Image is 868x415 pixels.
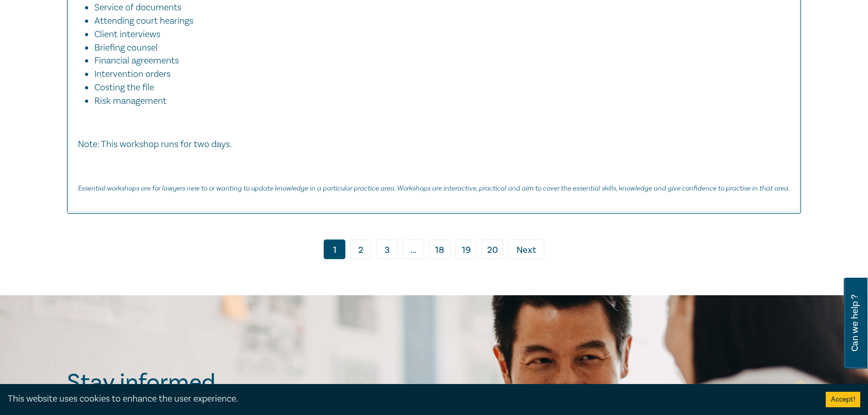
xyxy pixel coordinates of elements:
[94,14,780,28] li: Attending court hearings
[94,94,790,108] li: Risk management
[94,1,780,14] li: Service of documents
[376,240,398,259] a: 3
[516,244,536,257] span: Next
[94,41,780,55] li: Briefing counsel
[324,240,345,259] a: 1
[350,240,372,259] a: 2
[67,369,310,396] h2: Stay informed.
[94,68,780,81] li: Intervention orders
[481,240,503,259] a: 20
[850,284,860,362] span: Can we help ?
[403,240,424,259] span: ...
[94,28,780,41] li: Client interviews
[78,184,790,192] em: Essential workshops are for lawyers new to or wanting to update knowledge in a particular practic...
[8,392,810,406] div: This website uses cookies to enhance the user experience.
[429,240,450,259] a: 18
[78,138,790,151] p: Note: This workshop runs for two days.
[508,240,544,259] a: Next
[94,81,780,94] li: Costing the file
[826,392,860,407] button: Accept cookies
[455,240,477,259] a: 19
[94,54,780,68] li: Financial agreements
